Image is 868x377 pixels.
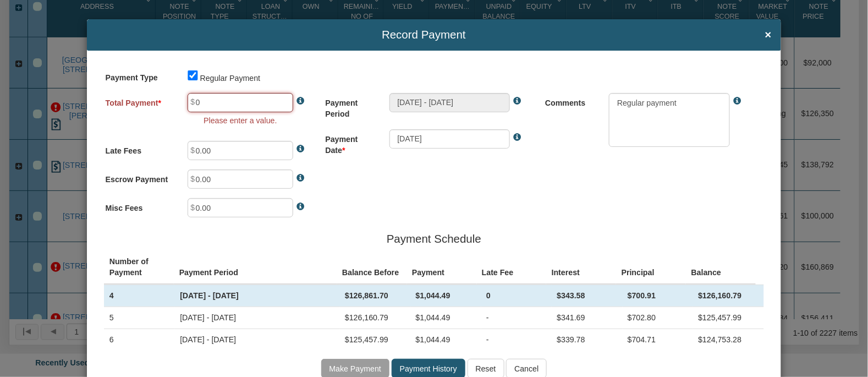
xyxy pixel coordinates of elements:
td: $124,753.28 [693,329,764,351]
label: Escrow Payment [106,170,178,185]
td: $1,044.49 [410,329,481,351]
th: Principal [616,250,686,283]
input: Enter Late Fees [188,198,293,217]
td: [DATE] - [DATE] [175,307,340,329]
th: Payment Period [174,250,337,283]
label: Misc Fees [106,198,178,214]
td: $125,457.99 [693,307,764,329]
span: × [765,29,772,41]
th: Late Fee [477,250,547,283]
h4: Payment Schedule [114,233,755,245]
th: Balance [686,250,756,283]
label: Total Payment [106,93,178,108]
label: Payment Type [106,68,178,84]
span: 0 [486,291,491,300]
th: Number of Payment [104,250,174,283]
input: Please enter Payment Date [389,129,510,149]
label: Late Fees [106,141,178,156]
td: $1,044.49 [410,285,481,307]
td: $126,861.70 [340,285,410,307]
span: 5 [109,313,114,322]
td: $341.69 [552,307,622,329]
span: Record Payment [96,29,751,41]
span: Regular Payment [200,73,261,82]
label: Payment Date [325,129,380,156]
td: $125,457.99 [340,329,410,351]
div: Please enter a value. [188,115,277,126]
td: $1,044.49 [410,307,481,329]
th: Payment [407,250,477,283]
input: Enter Late Fees [188,170,293,189]
th: Balance Before [337,250,407,283]
label: Payment Period [325,93,380,119]
td: $339.78 [552,329,622,351]
th: Interest [546,250,616,283]
input: Enter Late Fees [188,141,293,160]
td: [DATE] - [DATE] [175,285,340,307]
span: - [486,313,489,322]
td: $126,160.79 [693,285,764,307]
td: $343.58 [552,285,622,307]
td: $704.71 [623,329,693,351]
span: - [486,335,489,344]
td: [DATE] - [DATE] [175,329,340,351]
label: Comments [545,93,600,108]
span: 4 [109,291,114,300]
td: $702.80 [623,307,693,329]
td: $126,160.79 [340,307,410,329]
td: $700.91 [623,285,693,307]
span: 6 [109,335,114,344]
